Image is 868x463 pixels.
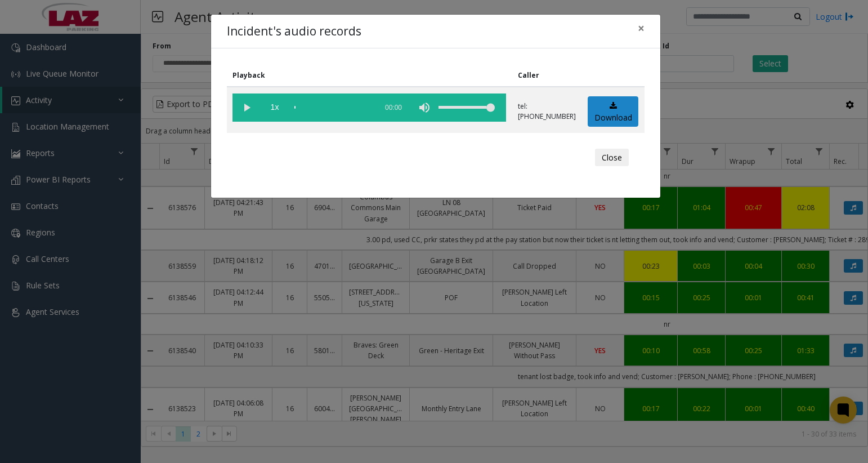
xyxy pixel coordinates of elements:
button: Close [595,149,629,167]
span: × [638,20,645,36]
div: scrub bar [294,94,371,122]
span: playback speed button [261,94,289,122]
h4: Incident's audio records [227,23,361,41]
div: volume level [439,94,495,122]
button: Close [630,15,652,42]
th: Caller [512,64,582,87]
a: Download [588,96,638,127]
p: tel:[PHONE_NUMBER] [518,101,576,122]
th: Playback [227,64,512,87]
